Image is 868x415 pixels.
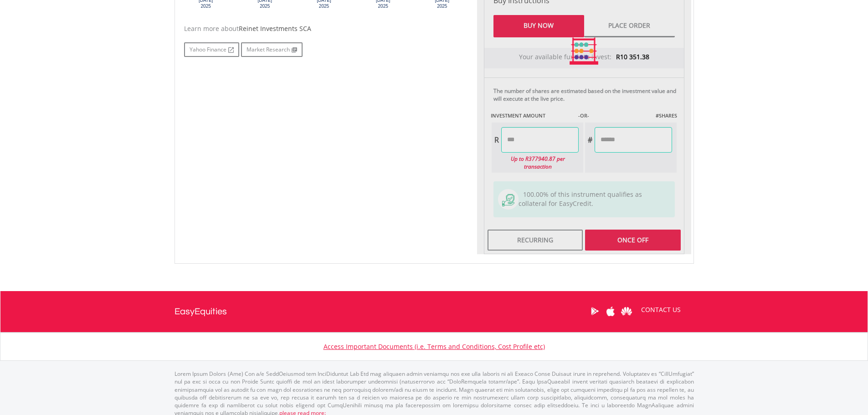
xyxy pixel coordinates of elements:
a: Access Important Documents (i.e. Terms and Conditions, Cost Profile etc) [324,342,545,351]
a: EasyEquities [175,291,227,332]
a: Yahoo Finance [184,42,239,57]
a: CONTACT US [635,297,687,323]
div: Learn more about [184,24,470,33]
a: Market Research [241,42,303,57]
a: Huawei [619,297,635,325]
a: Google Play [587,297,603,325]
a: Apple [603,297,619,325]
span: Reinet Investments SCA [239,24,311,33]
